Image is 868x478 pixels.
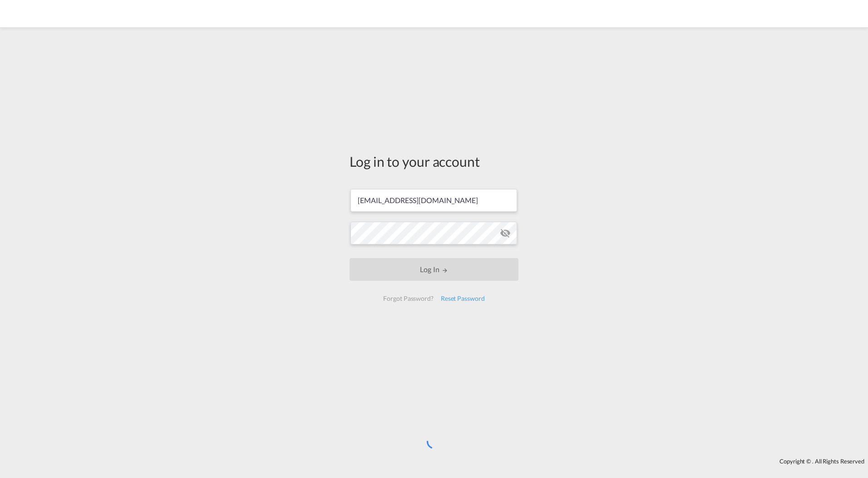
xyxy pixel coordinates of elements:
[500,228,511,239] md-icon: icon-eye-off
[437,290,488,307] div: Reset Password
[380,290,437,307] div: Forgot Password?
[350,189,517,212] input: Enter email/phone number
[350,152,518,171] div: Log in to your account
[350,258,518,281] button: LOGIN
